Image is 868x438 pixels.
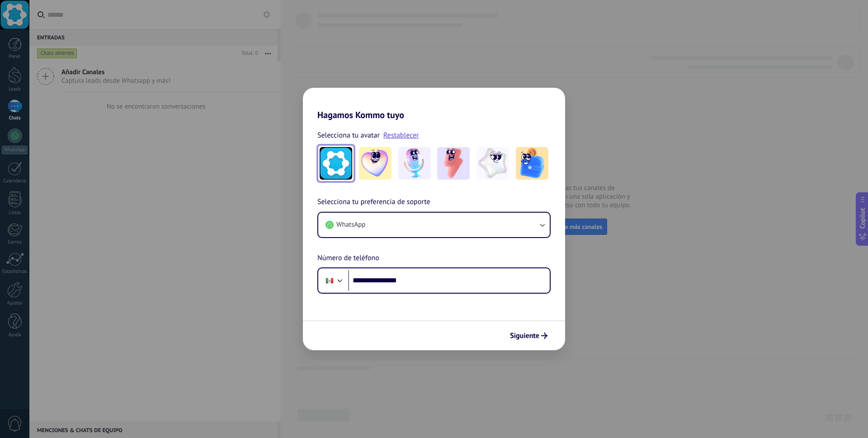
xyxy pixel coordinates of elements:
img: -5.jpeg [516,147,548,180]
span: WhatsApp [336,220,365,229]
img: -3.jpeg [437,147,470,180]
img: -4.jpeg [476,147,509,180]
img: -2.jpeg [398,147,431,180]
button: Siguiente [506,328,552,343]
span: Selecciona tu preferencia de soporte [317,196,430,208]
span: Número de teléfono [317,252,379,264]
a: Restablecer [383,131,419,140]
button: WhatsApp [318,213,550,237]
h2: Hagamos Kommo tuyo [303,88,565,120]
div: Mexico: + 52 [321,271,338,290]
span: Selecciona tu avatar [317,129,380,141]
span: Siguiente [510,333,539,339]
img: -1.jpeg [359,147,392,180]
